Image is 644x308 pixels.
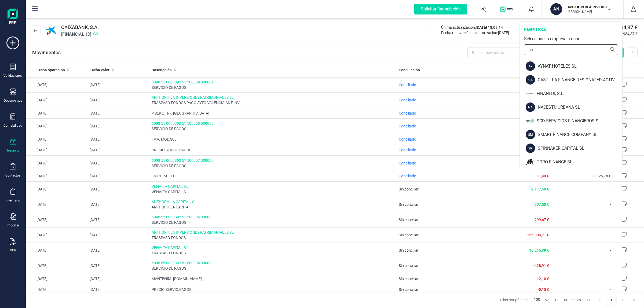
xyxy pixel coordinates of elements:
[36,67,65,73] span: Fecha operación
[526,102,535,112] div: NA
[152,100,395,105] span: TRASPASO FONDOS PAGO AYTO VALENCIA ANT INV
[623,31,638,36] span: 984,37 €
[399,161,416,165] span: Conciliado
[537,118,622,124] div: SCD SERVICIOS FINANCIEROS SL
[618,295,628,305] button: Next Page
[87,182,149,197] td: [DATE]
[554,297,581,303] div: -
[87,284,149,295] td: [DATE]
[152,67,172,73] span: Descripción
[152,189,395,195] span: VENALTA CAPITAL S
[8,9,18,26] img: Logo Finanedi
[87,108,149,119] td: [DATE]
[399,277,419,281] span: Sin conciliar
[152,85,395,90] span: SERVICIO DE PAGOS
[584,295,594,305] button: First Page
[476,25,503,30] span: [DATE] 18:09:14
[152,245,395,250] span: VENALTA CAPITAL SL
[617,24,638,31] span: 984,37 €
[535,277,549,281] span: -12,10 €
[32,49,61,56] p: Movimientos
[399,111,416,115] span: Conciliado
[533,218,549,222] span: -299,67 €
[550,3,562,15] div: AN
[152,147,395,153] span: PRECIO SERVIC.PAGOS
[399,248,419,252] span: Sin conciliar
[90,67,109,73] span: Fecha valor
[61,31,99,38] span: [FINANCIAL_ID]
[551,243,613,258] td: -
[399,287,419,292] span: Sin conciliar
[26,108,87,119] td: [DATE]
[87,77,149,93] td: [DATE]
[87,212,149,228] td: [DATE]
[524,26,618,34] div: empresa
[441,30,509,35] div: Fecha renovación de autorización:
[152,266,395,271] span: SERVICIO DE PAGOS
[26,119,87,134] td: [DATE]
[399,187,419,191] span: Sin conciliar
[26,77,87,93] td: [DATE]
[26,243,87,258] td: [DATE]
[538,77,622,83] div: CASTILLA FINANCE DESIGNATED ACTIVITY COMPANY
[87,228,149,243] td: [DATE]
[551,273,613,284] td: -
[87,171,149,181] td: [DATE]
[526,89,534,98] img: FI
[26,212,87,228] td: [DATE]
[4,98,22,103] div: Documentos
[87,134,149,145] td: [DATE]
[554,297,557,303] span: 1
[152,230,395,235] span: ANTHOPHILA INVERSIONES PATRIMONIALES SL
[606,295,616,305] button: Page 1
[26,228,87,243] td: [DATE]
[26,134,87,145] td: [DATE]
[26,197,87,212] td: [DATE]
[152,184,395,189] span: VENALTA CAPITAL SL
[551,258,613,273] td: -
[5,173,20,178] div: Contactos
[526,233,549,237] span: -155.004,71 €
[526,116,534,126] img: SC
[551,197,613,212] td: -
[524,36,618,42] div: Seleccione la empresa a usar
[399,202,419,207] span: Sin conciliar
[152,79,395,85] span: 6098 55 0000392 51 500009 000001
[399,174,416,178] span: Conciliado
[3,123,22,128] div: Contabilidad
[551,284,613,295] td: -
[531,187,549,191] span: 2.117,50 €
[524,44,618,55] input: Buscar empresa
[537,287,549,292] span: -0,15 €
[577,297,581,303] span: 28
[3,74,22,78] div: Validaciones
[532,295,542,305] span: 100
[526,75,535,85] div: CA
[526,130,535,139] div: SM
[551,182,613,197] td: -
[26,284,87,295] td: [DATE]
[7,223,19,228] div: Importar
[152,158,395,163] span: 6098 55 0000392 51 500007 000002
[87,119,149,134] td: [DATE]
[26,258,87,273] td: [DATE]
[551,228,613,243] td: -
[408,1,474,18] button: Solicitar financiación
[535,174,549,178] span: -11,49 €
[87,155,149,171] td: [DATE]
[152,111,395,116] span: P.SERV. TRF. [GEOGRAPHIC_DATA]
[533,263,549,268] span: -428,91 €
[87,273,149,284] td: [DATE]
[152,95,395,100] span: ANTHOPHILA INVERSIONES PATRIMONIALES SL
[535,202,549,207] span: 907,50 €
[152,260,395,266] span: 6098 55 0000392 51 500005 000003
[152,250,395,256] span: TRASPASO FONDOS
[152,235,395,240] span: TRASPASO FONDOS
[498,31,509,35] span: [DATE]
[152,163,395,168] span: SERVICIO DE PAGOS
[551,171,613,181] td: 3.025,78 €
[538,131,622,138] div: SMART FINANCE COMPANY SL
[152,126,395,131] span: SERVICIO DE PAGOS
[399,218,419,222] span: Sin conciliar
[500,295,552,305] div: Filas por página:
